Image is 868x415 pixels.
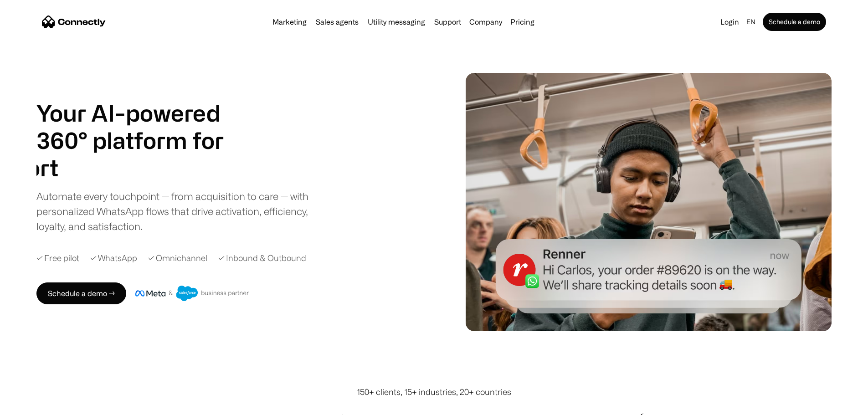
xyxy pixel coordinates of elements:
[312,18,362,26] a: Sales agents
[507,18,538,26] a: Pricing
[90,252,137,264] div: ✓ WhatsApp
[431,18,465,26] a: Support
[135,286,249,301] img: Meta and Salesforce business partner badge.
[36,154,246,181] div: carousel
[763,13,826,31] a: Schedule a demo
[218,252,306,264] div: ✓ Inbound & Outbound
[18,399,55,412] ul: Language list
[269,18,310,26] a: Marketing
[469,15,502,28] div: Company
[36,189,324,234] div: Automate every touchpoint — from acquisition to care — with personalized WhatsApp flows that driv...
[36,252,79,264] div: ✓ Free pilot
[148,252,207,264] div: ✓ Omnichannel
[357,386,511,398] div: 150+ clients, 15+ industries, 20+ countries
[9,398,55,412] aside: Language selected: English
[746,15,755,28] div: en
[717,15,743,28] a: Login
[467,15,505,28] div: Company
[36,99,246,154] h1: Your AI-powered 360° platform for
[42,15,106,29] a: home
[36,282,126,304] a: Schedule a demo →
[743,15,761,28] div: en
[364,18,429,26] a: Utility messaging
